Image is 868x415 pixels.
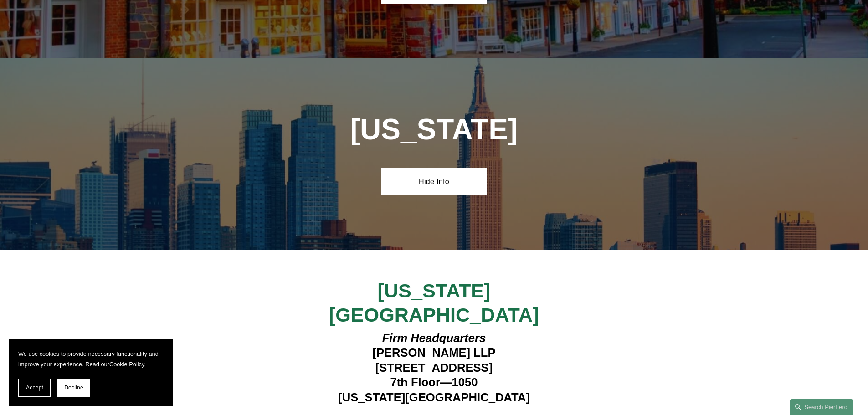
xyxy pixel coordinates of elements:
section: Cookie banner [9,339,173,406]
button: Accept [18,379,51,397]
h4: [PERSON_NAME] LLP [STREET_ADDRESS] 7th Floor—1050 [US_STATE][GEOGRAPHIC_DATA] [301,331,567,405]
a: Search this site [790,399,853,415]
em: Firm Headquarters [382,332,486,344]
p: We use cookies to provide necessary functionality and improve your experience. Read our . [18,348,164,369]
span: Accept [26,384,43,391]
a: Cookie Policy [109,361,144,368]
button: Decline [57,379,90,397]
h1: [US_STATE] [301,113,567,146]
a: Hide Info [381,168,487,195]
span: Decline [64,384,83,391]
span: [US_STATE][GEOGRAPHIC_DATA] [329,280,539,325]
